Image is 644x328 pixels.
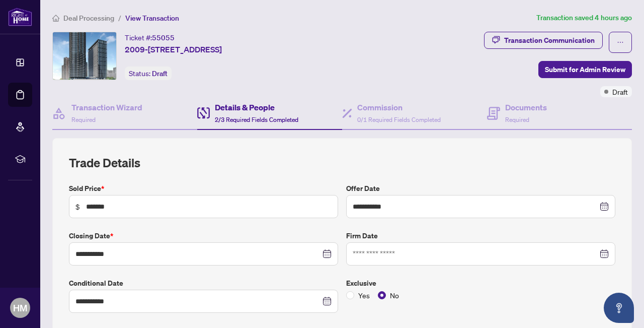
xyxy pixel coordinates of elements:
[346,278,615,289] label: Exclusive
[504,32,595,48] div: Transaction Communication
[545,61,625,78] span: Submit for Admin Review
[69,230,338,241] label: Closing Date
[215,116,298,123] span: 2/3 Required Fields Completed
[75,201,80,212] span: $
[125,14,179,23] span: View Transaction
[69,278,338,289] label: Conditional Date
[215,101,298,113] h4: Details & People
[538,61,632,78] button: Submit for Admin Review
[69,155,615,171] h2: Trade Details
[357,116,441,123] span: 0/1 Required Fields Completed
[118,12,121,24] li: /
[354,290,374,301] span: Yes
[63,14,114,23] span: Deal Processing
[505,101,547,113] h4: Documents
[346,183,615,194] label: Offer Date
[8,8,32,26] img: logo
[13,301,27,315] span: HM
[484,32,603,49] button: Transaction Communication
[125,32,175,43] div: Ticket #:
[612,86,628,97] span: Draft
[71,116,96,123] span: Required
[357,101,441,113] h4: Commission
[53,32,116,80] img: IMG-C12321027_1.jpg
[152,33,175,42] span: 55055
[386,290,403,301] span: No
[52,15,59,22] span: home
[604,293,634,323] button: Open asap
[505,116,529,123] span: Required
[536,12,632,24] article: Transaction saved 4 hours ago
[69,183,338,194] label: Sold Price
[71,101,142,113] h4: Transaction Wizard
[346,230,615,241] label: Firm Date
[125,67,172,80] div: Status:
[617,39,624,46] span: ellipsis
[152,69,168,78] span: Draft
[125,43,222,55] span: 2009-[STREET_ADDRESS]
